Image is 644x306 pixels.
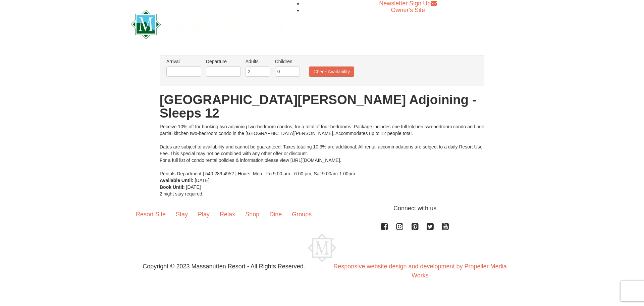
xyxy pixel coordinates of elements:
[195,178,210,183] span: [DATE]
[171,204,193,225] a: Stay
[131,204,171,225] a: Resort Site
[160,191,204,196] span: 2 night stay required.
[166,58,201,65] label: Arrival
[186,184,201,190] span: [DATE]
[391,7,425,13] a: Owner's Site
[309,67,354,77] button: Check Availability
[126,262,322,271] p: Copyright © 2023 Massanutten Resort - All Rights Reserved.
[287,204,317,225] a: Groups
[131,10,284,39] img: Massanutten Resort Logo
[246,58,270,65] label: Adults
[131,15,284,31] a: Massanutten Resort
[333,263,506,279] a: Responsive website design and development by Propeller Media Works
[206,58,241,65] label: Departure
[131,204,513,213] p: Connect with us
[275,58,300,65] label: Children
[160,93,484,120] h1: [GEOGRAPHIC_DATA][PERSON_NAME] Adjoining - Sleeps 12
[264,204,287,225] a: Dine
[240,204,264,225] a: Shop
[308,234,336,262] img: Massanutten Resort Logo
[160,178,194,183] strong: Available Until:
[160,184,185,190] strong: Book Until:
[215,204,240,225] a: Relax
[160,123,484,177] div: Receive 10% off for booking two adjoining two-bedroom condos, for a total of four bedrooms. Packa...
[193,204,215,225] a: Play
